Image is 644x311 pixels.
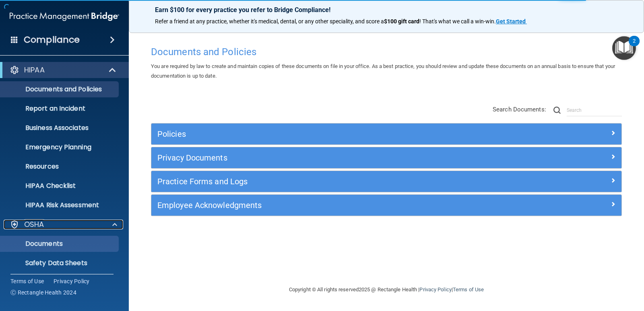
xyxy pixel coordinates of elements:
[496,18,527,25] a: Get Started
[5,85,115,93] p: Documents and Policies
[157,199,615,212] a: Employee Acknowledgments
[10,8,119,25] img: PMB logo
[24,220,44,229] p: OSHA
[24,65,45,75] p: HIPAA
[5,105,115,113] p: Report an Incident
[157,201,498,210] h5: Employee Acknowledgments
[157,177,498,186] h5: Practice Forms and Logs
[24,34,80,45] h4: Compliance
[553,107,561,114] img: ic-search.3b580494.png
[157,130,498,138] h5: Policies
[5,259,115,267] p: Safety Data Sheets
[157,153,498,162] h5: Privacy Documents
[54,277,90,285] a: Privacy Policy
[157,175,615,188] a: Practice Forms and Logs
[10,220,117,229] a: OSHA
[151,47,622,57] h4: Documents and Policies
[5,201,115,209] p: HIPAA Risk Assessment
[5,182,115,190] p: HIPAA Checklist
[157,128,615,140] a: Policies
[151,63,615,79] span: You are required by law to create and maintain copies of these documents on file in your office. ...
[419,286,451,292] a: Privacy Policy
[633,41,636,51] div: 2
[5,124,115,132] p: Business Associates
[157,151,615,164] a: Privacy Documents
[10,65,117,75] a: HIPAA
[612,36,636,60] button: Open Resource Center, 2 new notifications
[384,18,419,25] strong: $100 gift card
[496,18,526,25] strong: Get Started
[155,18,384,25] span: Refer a friend at any practice, whether it's medical, dental, or any other speciality, and score a
[453,286,484,292] a: Terms of Use
[5,163,115,171] p: Resources
[10,277,44,285] a: Terms of Use
[5,240,115,248] p: Documents
[10,288,76,297] span: Ⓒ Rectangle Health 2024
[567,104,622,116] input: Search
[493,106,546,113] span: Search Documents:
[155,6,618,14] p: Earn $100 for every practice you refer to Bridge Compliance!
[419,18,496,25] span: ! That's what we call a win-win.
[5,143,115,151] p: Emergency Planning
[239,277,533,303] div: Copyright © All rights reserved 2025 @ Rectangle Health | |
